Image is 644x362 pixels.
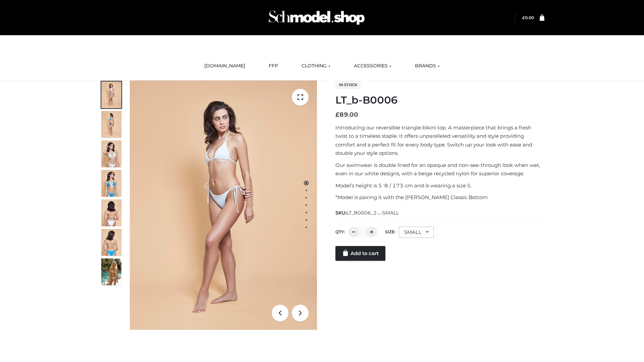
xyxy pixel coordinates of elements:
span: £ [522,15,525,20]
bdi: 0.00 [522,15,534,20]
div: SMALL [399,227,434,238]
img: Schmodel Admin 964 [266,4,367,31]
p: Introducing our reversible triangle bikini top. A masterpiece that brings a fresh twist to a time... [335,123,544,158]
h1: LT_b-B0006 [335,94,544,106]
a: [DOMAIN_NAME] [199,59,250,73]
img: ArielClassicBikiniTop_CloudNine_AzureSky_OW114ECO_1 [130,80,317,330]
p: *Model is pairing it with the [PERSON_NAME] Classic Bottom [335,193,544,202]
img: ArielClassicBikiniTop_CloudNine_AzureSky_OW114ECO_7-scaled.jpg [101,199,121,226]
a: CLOTHING [297,59,335,73]
img: ArielClassicBikiniTop_CloudNine_AzureSky_OW114ECO_4-scaled.jpg [101,170,121,197]
bdi: 89.00 [335,111,358,118]
span: In stock [335,81,361,89]
span: £ [335,111,339,118]
img: ArielClassicBikiniTop_CloudNine_AzureSky_OW114ECO_8-scaled.jpg [101,229,121,256]
img: Arieltop_CloudNine_AzureSky2.jpg [101,258,121,285]
img: ArielClassicBikiniTop_CloudNine_AzureSky_OW114ECO_2-scaled.jpg [101,111,121,138]
span: SKU: [335,209,399,217]
a: BRANDS [410,59,445,73]
p: Model’s height is 5 ‘8 / 173 cm and is wearing a size S. [335,181,544,190]
label: QTY: [335,229,345,234]
span: LT_B0006_2-_-SMALL [346,210,399,216]
a: ACCESSORIES [349,59,396,73]
label: Size: [385,229,395,234]
p: Our swimwear is double lined for an opaque and non-see-through look when wet, even in our white d... [335,161,544,178]
img: ArielClassicBikiniTop_CloudNine_AzureSky_OW114ECO_1-scaled.jpg [101,81,121,108]
a: FFP [264,59,283,73]
a: Add to cart [335,246,385,261]
img: ArielClassicBikiniTop_CloudNine_AzureSky_OW114ECO_3-scaled.jpg [101,140,121,167]
a: £0.00 [522,15,534,20]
